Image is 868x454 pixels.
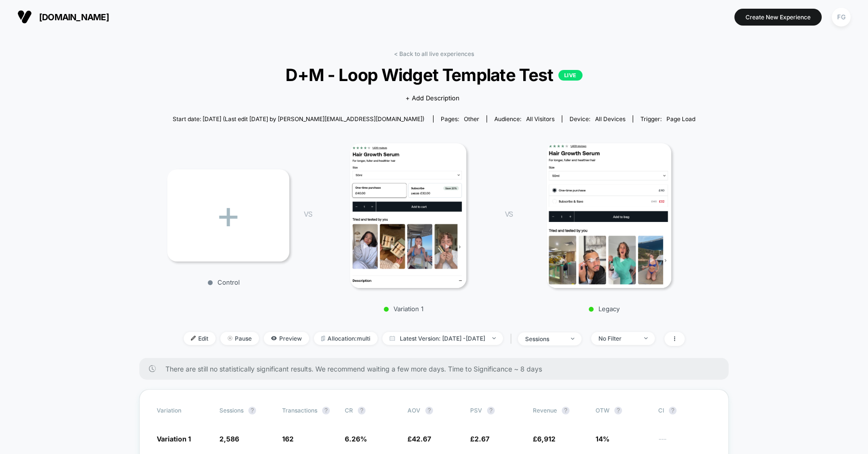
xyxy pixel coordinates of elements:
span: 6,912 [537,435,556,443]
span: Start date: [DATE] (Last edit [DATE] by [PERSON_NAME][EMAIL_ADDRESS][DOMAIN_NAME]) [173,115,424,123]
button: ? [614,407,622,414]
div: FG [832,8,851,27]
img: Variation 1 main [350,143,466,288]
div: Audience: [494,115,555,123]
a: < Back to all live experiences [394,50,474,57]
span: PSV [470,407,482,414]
div: No Filter [598,335,637,342]
span: Device: [562,115,633,123]
span: + Add Description [406,94,460,103]
span: Revenue [533,407,557,414]
span: | [508,332,518,346]
p: LIVE [558,70,583,81]
span: other [464,115,479,123]
button: ? [358,407,366,414]
span: VS [505,210,513,218]
span: Preview [264,332,309,345]
img: Legacy main [547,143,671,288]
span: CI [658,407,711,414]
span: All Visitors [526,115,555,123]
button: ? [425,407,433,414]
img: end [492,337,496,339]
img: end [228,336,232,341]
button: FG [829,7,854,27]
span: AOV [407,407,420,414]
p: Legacy [522,305,686,313]
span: 6.26 % [345,435,367,443]
p: Control [163,278,285,286]
img: end [644,337,648,339]
span: Page Load [666,115,695,123]
span: 2.67 [475,435,489,443]
button: Create New Experience [734,9,822,26]
button: ? [248,407,256,414]
span: Allocation: multi [314,332,378,345]
div: sessions [525,335,564,343]
span: --- [658,436,711,443]
span: VS [304,210,312,218]
img: edit [191,336,196,341]
span: OTW [596,407,649,414]
span: Edit [184,332,216,345]
button: ? [487,407,495,414]
img: calendar [390,336,395,341]
div: + [167,169,289,261]
span: There are still no statistically significant results. We recommend waiting a few more days . Time... [165,365,709,373]
span: Transactions [282,407,317,414]
span: 2,586 [219,435,239,443]
span: Sessions [219,407,244,414]
button: ? [322,407,330,414]
p: Variation 1 [322,305,486,313]
div: Pages: [441,115,479,123]
img: Visually logo [17,10,32,24]
span: £ [407,435,431,443]
img: end [571,338,574,340]
span: CR [345,407,353,414]
span: [DOMAIN_NAME] [39,12,109,22]
span: 14% [596,435,610,443]
div: Trigger: [640,115,695,123]
span: Pause [220,332,259,345]
span: £ [470,435,489,443]
span: 162 [282,435,294,443]
button: ? [669,407,677,414]
span: Variation 1 [157,435,191,443]
span: 42.67 [412,435,431,443]
span: Latest Version: [DATE] - [DATE] [382,332,503,345]
img: rebalance [321,336,325,341]
button: ? [562,407,570,414]
button: [DOMAIN_NAME] [14,9,112,25]
span: Variation [157,407,210,414]
span: all devices [595,115,625,123]
span: £ [533,435,556,443]
span: D+M - Loop Widget Template Test [194,65,674,85]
